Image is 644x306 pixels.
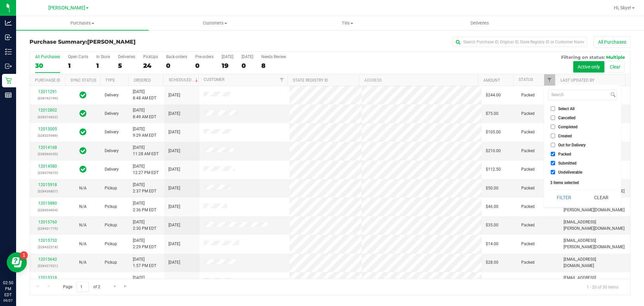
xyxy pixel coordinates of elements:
span: Packed [521,204,535,210]
div: 0 [166,62,187,70]
span: [DATE] [168,259,180,266]
a: 12015918 [38,182,57,187]
span: [DATE] 2:29 PM EDT [133,237,156,250]
span: Packed [521,259,535,266]
button: Clear [605,61,625,73]
a: Go to the last page [121,282,130,291]
p: 02:50 PM EDT [3,280,13,298]
input: Select All [551,106,555,111]
span: 1 - 20 of 30 items [581,282,624,292]
input: Completed [551,125,555,129]
span: [DATE] [168,278,180,285]
div: All Purchases [35,54,60,59]
p: (328439807) [34,188,61,194]
a: Deliveries [414,16,546,30]
span: Delivery [105,166,119,173]
span: In Sync [79,165,87,174]
span: $105.00 [486,129,501,135]
span: Not Applicable [79,260,87,265]
span: Packed [521,111,535,117]
a: 12015732 [38,238,57,243]
a: Go to the next page [110,282,120,291]
span: Not Applicable [79,223,87,227]
span: $14.00 [486,241,498,247]
div: 19 [222,62,233,70]
input: Search Purchase ID, Original ID, State Registry ID or Customer Name... [453,37,587,47]
span: Packed [521,241,535,247]
p: (328162749) [34,95,61,101]
inline-svg: Inbound [5,34,12,41]
span: Completed [558,125,578,129]
div: Pre-orders [195,54,214,59]
span: [DATE] [168,166,180,173]
span: Out for Delivery [558,143,586,147]
span: [DATE] 9:29 AM EDT [133,126,156,139]
span: Customers [149,20,281,26]
p: (328434904) [34,207,61,213]
button: Clear [585,190,617,205]
span: $35.00 [486,222,498,228]
span: [EMAIL_ADDRESS][PERSON_NAME][DOMAIN_NAME] [563,275,626,288]
a: Scheduled [169,78,199,82]
div: 0 [241,62,253,70]
a: 12015880 [38,201,57,206]
span: [PERSON_NAME] [48,5,85,11]
span: Hi, Skye! [614,5,631,10]
span: [DATE] [168,148,180,154]
a: 12012802 [38,108,57,113]
a: Filter [544,74,555,86]
input: 1 [77,282,89,292]
span: Packed [521,92,535,98]
span: $244.00 [486,92,501,98]
span: Packed [521,278,535,285]
button: N/A [79,278,87,285]
p: (328366035) [34,151,61,157]
a: Tills [281,16,414,30]
a: 12011291 [38,89,57,94]
span: Pickup [105,259,117,266]
a: Sync Status [70,78,96,83]
input: Submitted [551,161,555,165]
inline-svg: Inventory [5,48,12,55]
p: (328379670) [34,170,61,176]
span: [DATE] [168,129,180,135]
div: 8 [261,62,286,70]
span: In Sync [79,146,87,156]
input: Cancelled [551,116,555,120]
span: Pickup [105,278,117,285]
span: Not Applicable [79,186,87,190]
span: [EMAIL_ADDRESS][PERSON_NAME][DOMAIN_NAME] [563,237,626,250]
span: $46.00 [486,204,498,210]
p: (328432318) [34,244,61,250]
input: Packed [551,152,555,156]
span: Submitted [558,161,577,165]
inline-svg: Reports [5,92,12,98]
iframe: Resource center [7,252,27,272]
p: (328325989) [34,132,61,139]
a: Purchase ID [35,78,60,83]
button: N/A [79,259,87,266]
span: $40.60 [486,278,498,285]
span: [DATE] [168,111,180,117]
a: Ordered [133,78,151,83]
div: Open Carts [68,54,88,59]
button: N/A [79,222,87,228]
span: [DATE] [168,185,180,191]
div: [DATE] [222,54,233,59]
input: Created [551,134,555,138]
span: [DATE] 8:49 AM EDT [133,107,156,120]
span: Purchases [16,20,149,26]
span: Undeliverable [558,170,582,174]
a: 12014580 [38,164,57,169]
span: [DATE] 2:30 PM EDT [133,219,156,232]
button: All Purchases [594,36,631,48]
a: 12013005 [38,127,57,131]
a: 12015760 [38,220,57,224]
iframe: Resource center unread badge [20,251,28,259]
span: Created [558,134,572,138]
p: (328431775) [34,225,61,232]
span: Delivery [105,111,119,117]
div: [DATE] [241,54,253,59]
a: Status [519,77,533,82]
span: Filtering on status: [561,54,605,60]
